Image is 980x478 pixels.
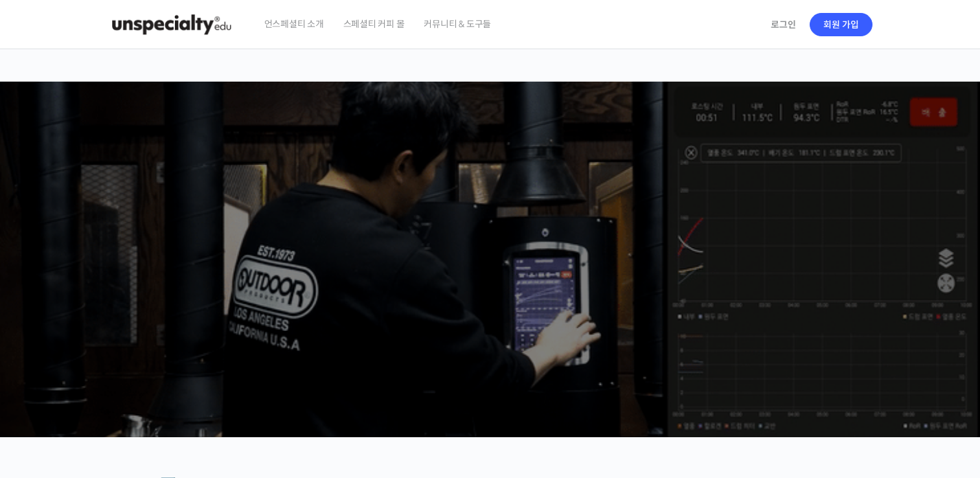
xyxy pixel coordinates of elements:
a: 회원 가입 [810,13,872,36]
p: [PERSON_NAME]을 다하는 당신을 위해, 최고와 함께 만든 커피 클래스 [13,198,968,264]
p: 시간과 장소에 구애받지 않고, 검증된 커리큘럼으로 [13,269,968,288]
a: 로그인 [763,10,804,40]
